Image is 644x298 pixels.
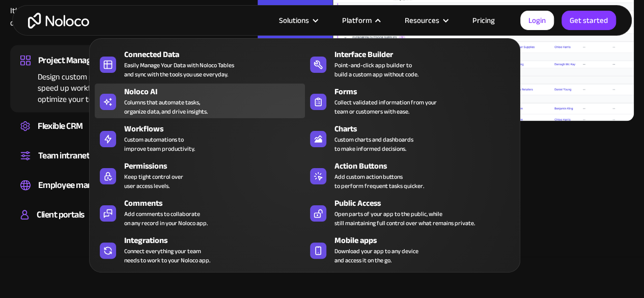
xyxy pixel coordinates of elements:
div: Resources [405,14,439,27]
div: Team intranet [38,148,90,164]
a: home [28,13,89,29]
div: Custom automations to improve team productivity. [124,135,195,153]
a: Interface BuilderPoint-and-click app builder tobuild a custom app without code. [305,46,515,81]
div: Custom charts and dashboards to make informed decisions. [334,135,413,153]
div: Create a custom CRM that you can adapt to your business’s needs, centralize your workflows, and m... [20,134,204,137]
div: Keep tight control over user access levels. [124,172,183,191]
div: Client portals [37,207,84,223]
div: Point-and-click app builder to build a custom app without code. [334,61,418,79]
div: Build a secure, fully-branded, and personalized client portal that lets your customers self-serve. [20,223,204,226]
div: Public Access [334,197,519,209]
a: Mobile appsDownload your app to any deviceand access it on the go. [305,232,515,267]
div: Solutions [266,14,329,27]
div: Easily manage employee information, track performance, and handle HR tasks from a single platform. [20,193,204,196]
a: Get started [562,11,616,30]
a: Noloco AIColumns that automate tasks,organize data, and drive insights. [95,84,304,118]
a: CommentsAdd comments to collaborateon any record in your Noloco app. [95,195,304,230]
a: Pricing [460,14,508,27]
div: Open parts of your app to the public, while still maintaining full control over what remains priv... [334,209,475,228]
div: Collect validated information from your team or customers with ease. [334,98,437,116]
div: Add custom action buttons to perform frequent tasks quicker. [334,172,424,191]
div: Workflows [124,123,309,135]
a: WorkflowsCustom automations toimprove team productivity. [95,121,304,155]
div: Add comments to collaborate on any record in your Noloco app. [124,209,208,228]
div: Mobile apps [334,234,519,247]
nav: Platform [89,24,520,273]
div: Noloco AI [124,86,309,98]
a: ChartsCustom charts and dashboardsto make informed decisions. [305,121,515,155]
div: Set up a central space for your team to collaborate, share information, and stay up to date on co... [20,164,204,167]
div: Interface Builder [334,48,519,61]
div: Action Buttons [334,160,519,172]
a: Public AccessOpen parts of your app to the public, whilestill maintaining full control over what ... [305,195,515,230]
div: Forms [334,86,519,98]
div: Columns that automate tasks, organize data, and drive insights. [124,98,208,116]
div: Connect everything your team needs to work to your Noloco app. [124,247,210,265]
a: Action ButtonsAdd custom action buttonsto perform frequent tasks quicker. [305,158,515,193]
a: FormsCollect validated information from yourteam or customers with ease. [305,84,515,118]
div: Design custom project management tools to speed up workflows, track progress, and optimize your t... [20,68,204,105]
div: Employee management [38,178,125,193]
div: Platform [329,14,392,27]
div: Integrations [124,234,309,247]
div: Resources [392,14,460,27]
div: Permissions [124,160,309,172]
a: PermissionsKeep tight control overuser access levels. [95,158,304,193]
div: Charts [334,123,519,135]
a: Login [520,11,554,30]
div: Easily Manage Your Data with Noloco Tables and sync with the tools you use everyday. [124,61,234,79]
a: Connected DataEasily Manage Your Data with Noloco Tablesand sync with the tools you use everyday. [95,46,304,81]
span: Download your app to any device and access it on the go. [334,247,418,265]
div: Connected Data [124,48,309,61]
div: Platform [342,14,372,27]
div: Flexible CRM [38,119,83,134]
div: Comments [124,197,309,209]
a: IntegrationsConnect everything your teamneeds to work to your Noloco app. [95,232,304,267]
div: Solutions [279,14,309,27]
div: Project Management [38,53,115,68]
